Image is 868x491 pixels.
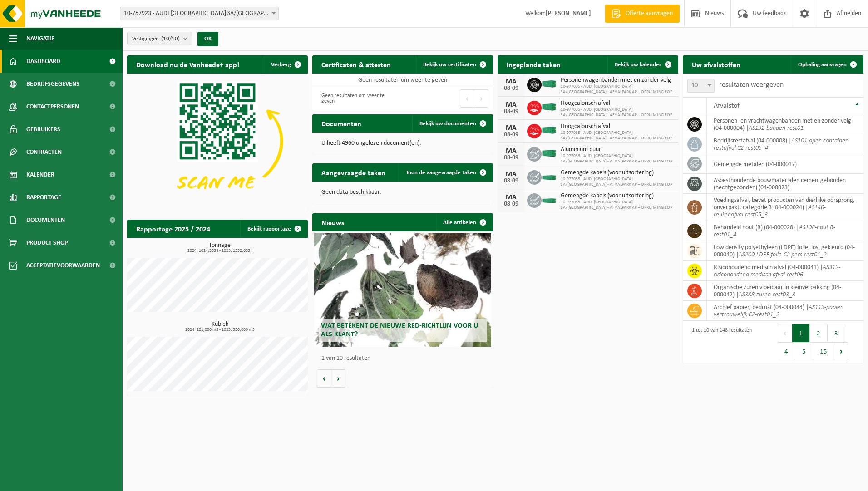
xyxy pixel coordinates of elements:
[314,233,491,347] a: Wat betekent de nieuwe RED-richtlijn voor u als klant?
[26,118,60,141] span: Gebruikers
[615,62,661,68] span: Bekijk uw kalender
[26,186,61,209] span: Rapportage
[321,355,488,362] p: 1 van 10 resultaten
[419,121,476,127] span: Bekijk uw documenten
[542,196,557,204] img: HK-XC-20-GN-00
[561,192,674,200] span: Gemengde kabels (voor uitsortering)
[312,74,493,86] td: Geen resultaten om weer te geven
[331,369,345,388] button: Volgende
[623,9,675,18] span: Offerte aanvragen
[813,342,834,360] button: 15
[798,62,847,68] span: Ophaling aanvragen
[460,89,474,108] button: Previous
[719,81,784,88] label: resultaten weergeven
[502,194,520,201] div: MA
[312,163,395,181] h2: Aangevraagde taken
[561,107,674,118] span: 10-977035 - AUDI [GEOGRAPHIC_DATA] SA/[GEOGRAPHIC_DATA] - AFVALPARK AP – OPRUIMING EOP
[561,84,674,95] span: 10-977035 - AUDI [GEOGRAPHIC_DATA] SA/[GEOGRAPHIC_DATA] - AFVALPARK AP – OPRUIMING EOP
[542,172,557,181] img: HK-XC-20-GN-00
[197,32,218,46] button: OK
[321,322,478,338] span: Wat betekent de nieuwe RED-richtlijn voor u als klant?
[26,209,65,231] span: Documenten
[714,264,840,278] i: AS312-risicohoudend medisch afval-rest06
[707,134,863,154] td: bedrijfsrestafval (04-000008) |
[502,78,520,85] div: MA
[127,32,192,45] button: Vestigingen(10/10)
[542,103,557,111] img: HK-XC-40-GN-00
[26,50,60,73] span: Dashboard
[502,155,520,161] div: 08-09
[502,132,520,138] div: 08-09
[739,291,795,298] i: AS388-zuren-rest03_3
[132,321,308,332] h3: Kubiek
[26,141,62,163] span: Contracten
[683,55,750,73] h2: Uw afvalstoffen
[810,324,828,342] button: 2
[502,147,520,155] div: MA
[412,114,492,133] a: Bekijk uw documenten
[120,7,278,20] span: 10-757923 - AUDI BRUSSELS SA/NV - VORST
[321,140,484,147] p: U heeft 4960 ongelezen document(en).
[792,324,810,342] button: 1
[423,62,476,68] span: Bekijk uw certificaten
[714,204,826,218] i: AS146-keukenafval-rest05_3
[561,177,674,187] span: 10-977035 - AUDI [GEOGRAPHIC_DATA] SA/[GEOGRAPHIC_DATA] - AFVALPARK AP – OPRUIMING EOP
[707,154,863,174] td: gemengde metalen (04-000017)
[312,114,370,132] h2: Documenten
[707,261,863,281] td: risicohoudend medisch afval (04-000041) |
[26,73,79,95] span: Bedrijfsgegevens
[127,220,219,237] h2: Rapportage 2025 / 2024
[502,108,520,115] div: 08-09
[561,146,674,153] span: Aluminium puur
[542,126,557,134] img: HK-XC-40-GN-00
[749,125,804,132] i: AS192-banden-rest01
[707,241,863,261] td: low density polyethyleen (LDPE) folie, los, gekleurd (04-000040) |
[834,342,848,360] button: Next
[26,254,100,277] span: Acceptatievoorwaarden
[707,194,863,221] td: voedingsafval, bevat producten van dierlijke oorsprong, onverpakt, categorie 3 (04-000024) |
[687,79,715,93] span: 10
[132,242,308,253] h3: Tonnage
[120,7,279,20] span: 10-757923 - AUDI BRUSSELS SA/NV - VORST
[498,55,570,73] h2: Ingeplande taken
[317,88,398,108] div: Geen resultaten om weer te geven
[714,137,849,152] i: AS101-open container-restafval C2-rest05_4
[271,62,291,68] span: Verberg
[502,101,520,108] div: MA
[707,281,863,301] td: organische zuren vloeibaar in kleinverpakking (04-000042) |
[707,301,863,321] td: archief papier, bedrukt (04-000044) |
[561,153,674,164] span: 10-977035 - AUDI [GEOGRAPHIC_DATA] SA/[GEOGRAPHIC_DATA] - AFVALPARK AP – OPRUIMING EOP
[26,27,54,50] span: Navigatie
[561,200,674,211] span: 10-977035 - AUDI [GEOGRAPHIC_DATA] SA/[GEOGRAPHIC_DATA] - AFVALPARK AP – OPRUIMING EOP
[502,178,520,184] div: 08-09
[795,342,813,360] button: 5
[132,328,308,332] span: 2024: 221,000 m3 - 2025: 350,000 m3
[26,231,68,254] span: Product Shop
[778,324,792,342] button: Previous
[542,80,557,88] img: HK-XC-40-GN-00
[264,55,307,74] button: Verberg
[714,102,740,109] span: Afvalstof
[605,5,680,23] a: Offerte aanvragen
[778,342,795,360] button: 4
[607,55,677,74] a: Bekijk uw kalender
[714,304,843,318] i: AS113-papier vertrouwelijk C2-rest01_2
[312,213,353,231] h2: Nieuws
[542,149,557,157] img: HK-XC-40-GN-00
[688,79,714,92] span: 10
[687,323,752,361] div: 1 tot 10 van 148 resultaten
[707,174,863,194] td: asbesthoudende bouwmaterialen cementgebonden (hechtgebonden) (04-000023)
[416,55,492,74] a: Bekijk uw certificaten
[828,324,845,342] button: 3
[707,114,863,134] td: personen -en vrachtwagenbanden met en zonder velg (04-000004) |
[127,74,308,209] img: Download de VHEPlus App
[791,55,863,74] a: Ophaling aanvragen
[502,171,520,178] div: MA
[399,163,492,182] a: Toon de aangevraagde taken
[502,124,520,132] div: MA
[561,77,674,84] span: Personenwagenbanden met en zonder velg
[561,130,674,141] span: 10-977035 - AUDI [GEOGRAPHIC_DATA] SA/[GEOGRAPHIC_DATA] - AFVALPARK AP – OPRUIMING EOP
[502,201,520,207] div: 08-09
[161,36,180,42] count: (10/10)
[132,249,308,253] span: 2024: 1024,353 t - 2025: 1532,635 t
